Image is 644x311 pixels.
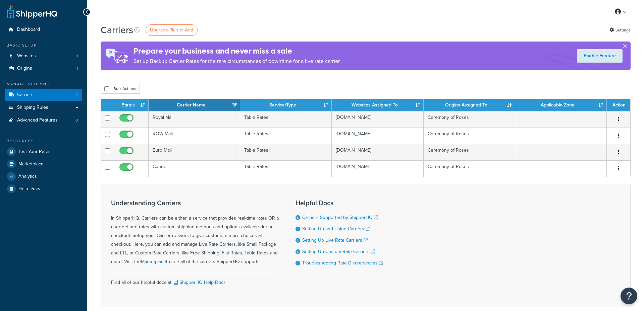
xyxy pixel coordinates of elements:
[111,199,279,207] h3: Understanding Carriers
[5,23,82,36] a: Dashboard
[18,186,40,192] span: Help Docs
[515,99,607,111] th: Applicable Zone: activate to sort column ascending
[172,279,226,286] a: ShipperHQ Help Docs
[302,225,370,232] a: Setting Up and Using Carriers
[302,214,378,221] a: Carriers Supported by ShipperHQ
[76,66,78,71] span: 1
[609,25,631,35] a: Settings
[424,128,515,144] td: Ceremony of Roses
[424,99,515,111] th: Origins Assigned To: activate to sort column ascending
[5,89,82,101] a: Carriers 4
[240,128,332,144] td: Table Rates
[17,118,58,123] span: Advanced Features
[76,53,78,59] span: 1
[146,24,198,36] a: Upgrade Plan to Add
[101,42,133,70] img: ad-rules-rateshop-fe6ec290ccb7230408bd80ed9643f0289d75e0ffd9eb532fc0e269fcd187b520.png
[5,114,82,127] a: Advanced Features 0
[133,57,341,66] p: Set up Backup Carrier Rates for the rare circumstances of downtime for a live rate carrier.
[5,170,82,182] a: Analytics
[17,66,32,71] span: Origins
[332,111,423,128] td: [DOMAIN_NAME]
[5,146,82,158] a: Test Your Rates
[75,92,78,98] span: 4
[332,160,423,177] td: [DOMAIN_NAME]
[5,101,82,114] a: Shipping Rules
[149,111,240,128] td: Royal Mail
[240,144,332,160] td: Table Rates
[5,89,82,101] li: Carriers
[5,81,82,87] div: Manage Shipping
[240,160,332,177] td: Table Rates
[5,62,82,75] a: Origins 1
[621,288,637,304] button: Open Resource Center
[149,128,240,144] td: ROW Mail
[424,160,515,177] td: Ceremony of Roses
[302,237,368,244] a: Setting Up Live Rate Carriers
[149,144,240,160] td: Euro Mail
[5,138,82,144] div: Resources
[5,183,82,195] a: Help Docs
[7,5,57,18] a: ShipperHQ Home
[141,258,166,265] a: Marketplace
[577,49,623,63] a: Enable Feature
[5,114,82,127] li: Advanced Features
[5,43,82,48] div: Basic Setup
[111,273,279,287] div: Find all of our helpful docs at:
[5,158,82,170] a: Marketplace
[5,62,82,75] li: Origins
[17,27,40,32] span: Dashboard
[17,105,48,110] span: Shipping Rules
[18,174,37,179] span: Analytics
[296,199,383,207] h3: Helpful Docs
[240,99,332,111] th: Service/Type: activate to sort column ascending
[149,99,240,111] th: Carrier Name: activate to sort column ascending
[150,26,193,33] span: Upgrade Plan to Add
[424,111,515,128] td: Ceremony of Roses
[101,84,140,94] button: Bulk Actions
[17,53,36,59] span: Websites
[5,50,82,62] a: Websites 1
[302,259,383,266] a: Troubleshooting Rate Discrepancies
[114,99,149,111] th: Status: activate to sort column ascending
[424,144,515,160] td: Ceremony of Roses
[332,128,423,144] td: [DOMAIN_NAME]
[101,23,133,36] h1: Carriers
[302,248,375,255] a: Setting Up Custom Rate Carriers
[17,92,34,98] span: Carriers
[18,161,44,167] span: Marketplace
[149,160,240,177] td: Courier
[5,50,82,62] li: Websites
[133,46,341,57] h4: Prepare your business and never miss a sale
[75,118,78,123] span: 0
[18,149,51,155] span: Test Your Rates
[240,111,332,128] td: Table Rates
[111,199,279,266] div: In ShipperHQ, Carriers can be either, a service that provides real-time rates OR a user-defined r...
[332,144,423,160] td: [DOMAIN_NAME]
[607,99,630,111] th: Action
[332,99,423,111] th: Websites Assigned To: activate to sort column ascending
